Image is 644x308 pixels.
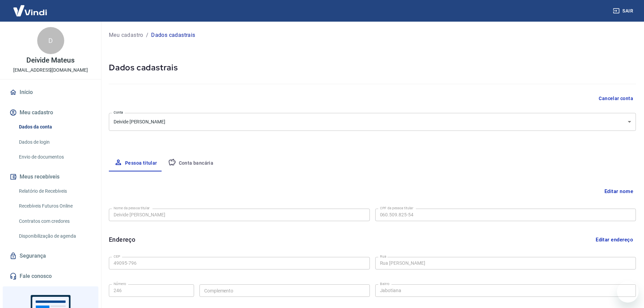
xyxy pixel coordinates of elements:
p: Deivide Mateus [26,57,74,64]
a: Segurança [8,248,93,263]
a: Envio de documentos [16,150,93,164]
button: Editar nome [602,185,636,198]
h5: Dados cadastrais [109,62,636,73]
label: Conta [114,110,123,115]
div: Deivide [PERSON_NAME] [109,113,636,131]
a: Recebíveis Futuros Online [16,199,93,213]
label: Rua [380,254,386,259]
label: CPF da pessoa titular [380,206,413,211]
button: Meu cadastro [8,105,93,120]
label: Nome da pessoa titular [114,206,150,211]
label: Bairro [380,281,389,286]
a: Meu cadastro [109,31,143,39]
a: Disponibilização de agenda [16,229,93,243]
button: Meus recebíveis [8,169,93,184]
label: CEP [114,254,120,259]
p: / [146,31,148,39]
a: Dados de login [16,135,93,149]
button: Cancelar conta [596,92,636,105]
button: Editar endereço [593,233,636,246]
button: Conta bancária [163,155,219,171]
p: [EMAIL_ADDRESS][DOMAIN_NAME] [13,67,88,74]
h6: Endereço [109,235,135,244]
a: Fale conosco [8,269,93,284]
a: Relatório de Recebíveis [16,184,93,198]
label: Número [114,281,126,286]
a: Dados da conta [16,120,93,134]
a: Início [8,85,93,100]
img: Vindi [8,0,52,21]
a: Contratos com credores [16,214,93,228]
div: D [37,27,64,54]
button: Pessoa titular [109,155,163,171]
button: Sair [612,5,636,17]
iframe: Botão para abrir a janela de mensagens [617,281,639,303]
p: Dados cadastrais [151,31,195,39]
